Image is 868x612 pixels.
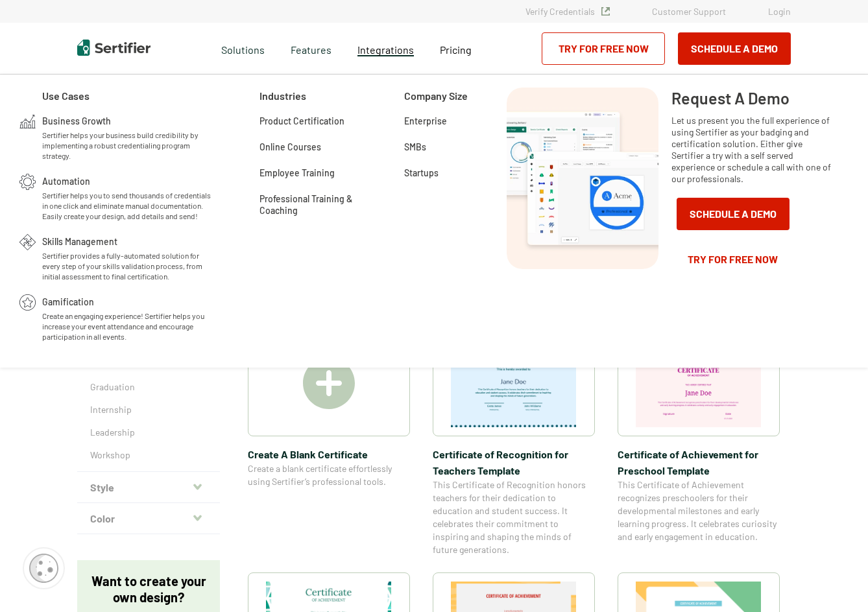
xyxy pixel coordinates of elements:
a: Graduation [90,381,207,394]
a: Try for Free Now [542,32,665,65]
a: Employee Training [259,165,335,178]
span: Pricing [440,43,472,56]
span: Create an engaging experience! Sertifier helps you increase your event attendance and encourage p... [42,311,217,342]
img: Sertifier | Digital Credentialing Platform [77,40,151,56]
img: Gamification Icon [19,294,36,311]
a: Login [768,6,791,17]
a: Startups [404,165,439,178]
span: Skills Management [42,234,117,247]
span: Integrations [357,43,414,56]
span: Certificate of Achievement for Preschool Template [618,446,780,478]
a: Workshop [90,449,207,462]
a: Professional Training & Coaching [259,191,362,204]
span: Certificate of Recognition for Teachers Template [433,446,595,478]
button: Style [77,472,220,503]
a: AutomationSertifier helps you to send thousands of credentials in one click and eliminate manual ... [42,174,217,221]
a: Integrations [357,40,414,56]
img: Request A Demo [507,88,658,269]
a: Online Courses [259,139,321,152]
a: Skills ManagementSertifier provides a fully-automated solution for every step of your skills vali... [42,234,217,281]
a: Try for Free Now [671,243,795,276]
a: Certificate of Recognition for Teachers TemplateCertificate of Recognition for Teachers TemplateT... [433,329,595,556]
span: Features [291,40,332,56]
span: Sertifier helps you to send thousands of credentials in one click and eliminate manual documentat... [42,190,217,221]
a: Leadership [90,426,207,439]
img: Certificate of Recognition for Teachers Template [451,338,577,427]
span: Business Growth [42,113,111,126]
a: Internship [90,403,207,416]
span: Create A Blank Certificate [248,446,410,462]
span: Automation [42,174,90,187]
img: Skills Management Icon [19,234,36,250]
button: Schedule a Demo [678,32,791,65]
img: Cookie Popup Icon [29,554,58,583]
a: Pricing [440,40,472,56]
span: Create a blank certificate effortlessly using Sertifier’s professional tools. [248,462,410,488]
span: Company Size [404,88,468,104]
span: Use Cases [42,88,90,104]
span: Request A Demo [671,88,790,108]
a: Certificate of Achievement for Preschool TemplateCertificate of Achievement for Preschool Templat... [618,329,780,556]
span: Sertifier helps your business build credibility by implementing a robust credentialing program st... [42,130,217,161]
p: Want to create your own design? [90,573,207,606]
span: Solutions [221,40,265,56]
span: This Certificate of Recognition honors teachers for their dedication to education and student suc... [433,478,595,556]
a: Customer Support [652,6,726,17]
span: Let us present you the full experience of using Sertifier as your badging and certification solut... [671,115,836,185]
a: Product Certification [259,113,344,126]
span: Gamification [42,294,94,307]
a: SMBs [404,139,426,152]
img: Certificate of Achievement for Preschool Template [636,338,762,427]
a: Verify Credentials [525,6,610,17]
span: Sertifier provides a fully-automated solution for every step of your skills validation process, f... [42,250,217,281]
a: Business GrowthSertifier helps your business build credibility by implementing a robust credentia... [42,113,217,161]
a: GamificationCreate an engaging experience! Sertifier helps you increase your event attendance and... [42,294,217,342]
button: Color [77,503,220,534]
img: Automation Icon [19,174,36,190]
span: Industries [259,88,306,104]
a: Enterprise [404,113,447,126]
span: This Certificate of Achievement recognizes preschoolers for their developmental milestones and ea... [618,478,780,543]
iframe: Chat Widget [803,550,868,612]
img: Create A Blank Certificate [303,357,355,409]
img: Verified [601,7,610,16]
img: Business Growth Icon [19,113,36,130]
